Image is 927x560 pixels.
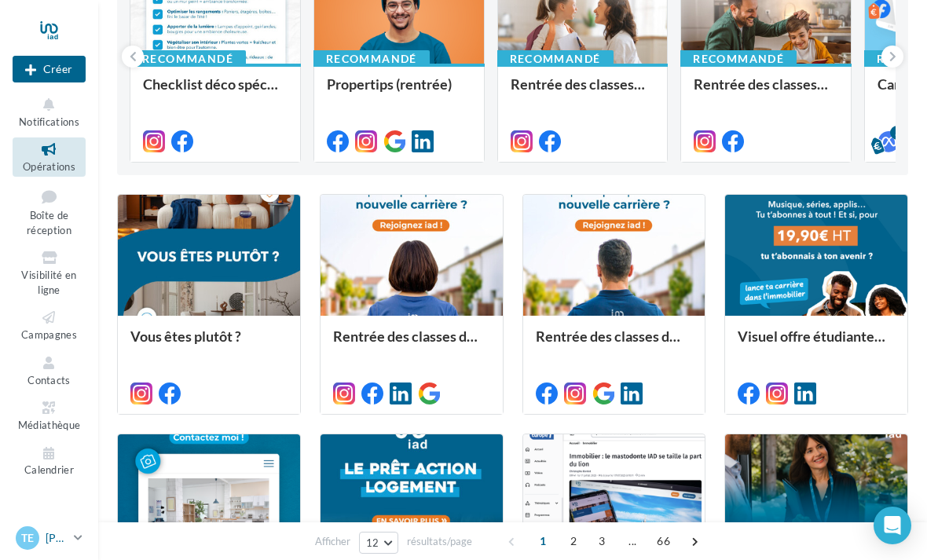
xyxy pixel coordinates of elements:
span: Calendrier [24,464,74,477]
span: Te [21,530,34,546]
div: Rentrée des classes (mère) [511,76,655,108]
p: [PERSON_NAME] [46,530,68,546]
a: Contacts [13,351,86,390]
div: Recommandé [497,50,614,68]
a: Boîte de réception [13,183,86,240]
div: Vous êtes plutôt ? [130,328,288,360]
span: Visibilité en ligne [21,269,76,296]
a: Visibilité en ligne [13,246,86,299]
span: Contacts [27,374,71,386]
span: Opérations [23,160,75,173]
div: 5 [890,126,904,140]
span: Boîte de réception [27,209,71,236]
span: 66 [650,529,676,554]
a: Calendrier [13,441,86,480]
div: Rentrée des classes développement (conseiller) [536,328,693,360]
div: Recommandé [313,50,430,68]
span: 12 [366,536,379,549]
button: Créer [13,56,86,82]
span: résultats/page [407,534,472,549]
div: Checklist déco spécial rentrée [143,76,288,108]
div: Recommandé [130,50,246,68]
div: Rentrée des classes (père) [694,76,838,108]
a: Campagnes [13,306,86,344]
button: Notifications [13,93,86,131]
span: Afficher [315,534,350,549]
span: 3 [589,529,614,554]
div: Visuel offre étudiante N°4 [738,328,895,360]
a: Opérations [13,137,86,176]
button: 12 [359,532,399,554]
div: Propertips (rentrée) [327,76,471,108]
span: ... [620,529,645,554]
span: Campagnes [21,328,77,341]
span: 1 [530,529,555,554]
div: Rentrée des classes développement (conseillère) [333,328,490,360]
div: Nouvelle campagne [13,56,86,82]
a: Te [PERSON_NAME] [13,523,86,553]
div: Recommandé [680,50,797,68]
a: Médiathèque [13,396,86,434]
span: Notifications [19,115,79,128]
span: Médiathèque [18,419,81,431]
div: Open Intercom Messenger [874,507,911,544]
span: 2 [561,529,586,554]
